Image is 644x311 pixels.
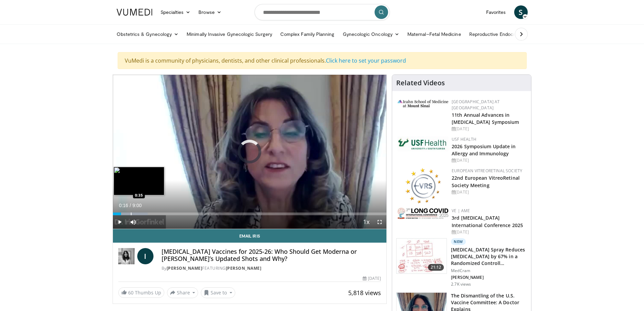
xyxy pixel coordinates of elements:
[452,168,522,174] a: European VitreoRetinal Society
[482,5,510,19] a: Favorites
[397,239,447,274] img: 500bc2c6-15b5-4613-8fa2-08603c32877b.150x105_q85_crop-smart_upscale.jpg
[398,208,448,219] img: a2792a71-925c-4fc2-b8ef-8d1b21aec2f7.png.150x105_q85_autocrop_double_scale_upscale_version-0.2.jpg
[359,215,373,229] button: Playback Rate
[118,52,527,69] div: VuMedi is a community of physicians, dentists, and other clinical professionals.
[373,215,386,229] button: Fullscreen
[119,203,128,208] span: 0:16
[452,136,476,142] a: USF Health
[451,238,466,245] p: New
[452,175,520,188] a: 22nd European VitreoRetinal Society Meeting
[398,136,448,151] img: 6ba8804a-8538-4002-95e7-a8f8012d4a11.png.150x105_q85_autocrop_double_scale_upscale_version-0.2.jpg
[118,287,164,298] a: 60 Thumbs Up
[130,203,131,208] span: /
[113,215,126,229] button: Play
[126,215,140,229] button: Mute
[114,167,164,195] img: image.jpeg
[276,27,339,41] a: Complex Family Planning
[339,27,403,41] a: Gynecologic Oncology
[398,100,448,107] img: 3aa743c9-7c3f-4fab-9978-1464b9dbe89c.png.150x105_q85_autocrop_double_scale_upscale_version-0.2.jpg
[113,229,387,243] a: Email Iris
[451,275,527,280] p: [PERSON_NAME]
[452,229,526,235] div: [DATE]
[451,282,471,287] p: 2.7K views
[452,189,526,195] div: [DATE]
[405,168,441,203] img: ee0f788f-b72d-444d-91fc-556bb330ec4c.png.150x105_q85_autocrop_double_scale_upscale_version-0.2.png
[201,287,235,298] button: Save to
[255,4,390,20] input: Search topics, interventions
[452,208,470,214] a: VE | AME
[162,265,381,271] div: By FEATURING
[133,203,142,208] span: 9:00
[326,57,406,64] a: Click here to set your password
[183,27,276,41] a: Minimally Invasive Gynecologic Surgery
[118,248,135,264] img: Dr. Iris Gorfinkel
[452,126,526,132] div: [DATE]
[452,112,519,125] a: 11th Annual Advances in [MEDICAL_DATA] Symposium
[396,79,445,87] h4: Related Videos
[113,75,387,229] video-js: Video Player
[157,5,195,19] a: Specialties
[396,238,527,287] a: 21:12 New [MEDICAL_DATA] Spray Reduces [MEDICAL_DATA] by 67% in a Randomized Controll… MedCram [P...
[363,275,381,282] div: [DATE]
[113,27,183,41] a: Obstetrics & Gynecology
[465,27,578,41] a: Reproductive Endocrinology & [MEDICAL_DATA]
[428,264,444,271] span: 21:12
[403,27,465,41] a: Maternal–Fetal Medicine
[514,5,528,19] a: S
[451,246,527,267] h3: [MEDICAL_DATA] Spray Reduces [MEDICAL_DATA] by 67% in a Randomized Controll…
[226,265,262,271] a: [PERSON_NAME]
[117,9,152,16] img: VuMedi Logo
[348,289,381,297] span: 5,818 views
[452,157,526,163] div: [DATE]
[137,248,153,264] a: I
[452,215,523,228] a: 3rd [MEDICAL_DATA] International Conference 2025
[128,289,134,296] span: 60
[452,99,500,111] a: [GEOGRAPHIC_DATA] at [GEOGRAPHIC_DATA]
[167,265,202,271] a: [PERSON_NAME]
[162,248,381,263] h4: [MEDICAL_DATA] Vaccines for 2025-26: Who Should Get Moderna or [PERSON_NAME]’s Updated Shots and ...
[194,5,225,19] a: Browse
[451,268,527,273] p: MedCram
[167,287,198,298] button: Share
[452,143,516,157] a: 2026 Symposium Update in Allergy and Immunology
[113,213,387,215] div: Progress Bar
